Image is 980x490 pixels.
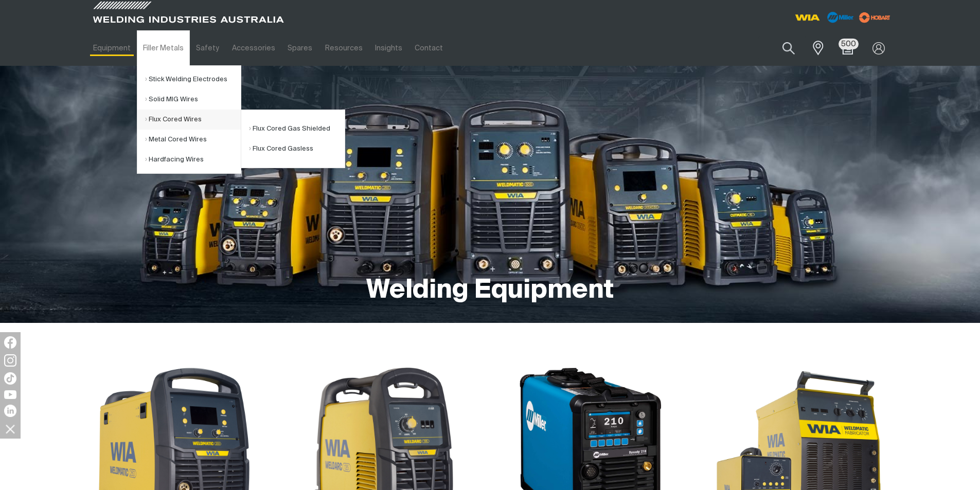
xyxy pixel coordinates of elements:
[758,36,806,60] input: Product name or item number...
[4,372,16,385] img: TikTok
[856,10,894,25] img: miller
[87,30,137,66] a: Equipment
[4,390,16,399] img: YouTube
[2,420,19,438] img: hide socials
[4,354,16,367] img: Instagram
[145,150,241,170] a: Hardfacing Wires
[87,30,692,66] nav: Main
[318,30,368,66] a: Resources
[137,65,241,174] ul: Filler Metals Submenu
[226,30,281,66] a: Accessories
[249,119,345,139] a: Flux Cored Gas Shielded
[281,30,318,66] a: Spares
[366,274,614,307] h1: Welding Equipment
[145,110,241,130] a: Flux Cored Wires
[4,405,16,417] img: LinkedIn
[145,89,241,110] a: Solid MIG Wires
[408,30,449,66] a: Contact
[241,110,345,168] ul: Flux Cored Wires Submenu
[145,130,241,150] a: Metal Cored Wires
[145,69,241,89] a: Stick Welding Electrodes
[249,139,345,159] a: Flux Cored Gasless
[4,336,16,349] img: Facebook
[771,36,806,60] button: Search products
[369,30,408,66] a: Insights
[190,30,225,66] a: Safety
[137,30,190,66] a: Filler Metals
